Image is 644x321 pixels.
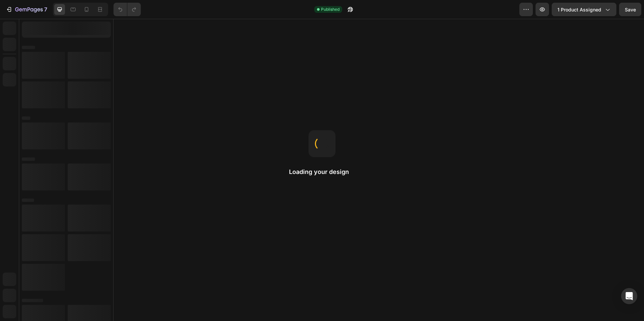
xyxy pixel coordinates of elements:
span: 1 product assigned [557,6,601,13]
span: Save [625,7,636,12]
p: 7 [44,5,47,13]
div: Undo/Redo [114,3,141,16]
button: 7 [3,3,50,16]
button: Save [619,3,641,16]
div: Open Intercom Messenger [621,288,637,304]
h2: Loading your design [289,168,355,176]
span: Published [321,6,340,12]
button: 1 product assigned [552,3,616,16]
